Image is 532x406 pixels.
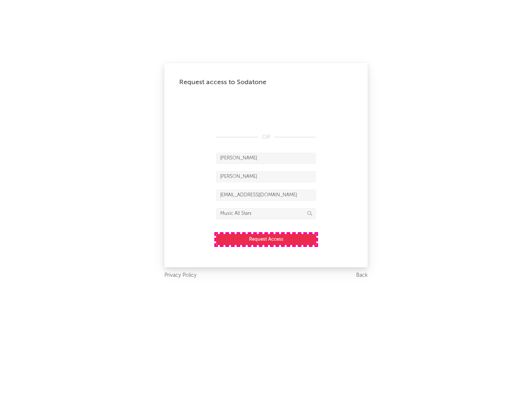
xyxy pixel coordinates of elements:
a: Back [356,271,368,280]
input: Last Name [216,171,316,182]
input: First Name [216,153,316,164]
input: Division [216,208,316,219]
div: Request access to Sodatone [179,78,353,87]
a: Privacy Policy [164,271,197,280]
button: Request Access [216,234,316,245]
div: OR [216,133,316,142]
input: Email [216,190,316,201]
